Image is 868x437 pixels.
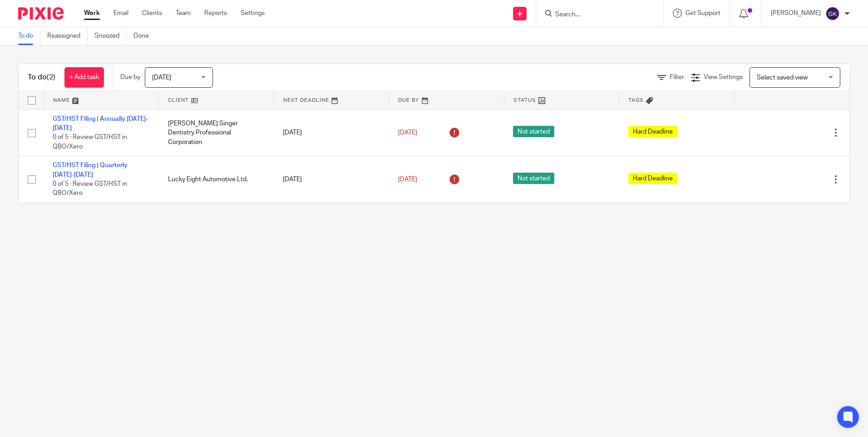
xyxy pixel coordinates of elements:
[142,9,162,18] a: Clients
[398,129,417,136] span: [DATE]
[47,74,55,81] span: (2)
[686,10,720,16] span: Get Support
[120,73,140,82] p: Due by
[53,181,127,197] span: 0 of 5 · Review GST/HST in QBO/Xero
[133,27,156,45] a: Done
[274,156,389,203] td: [DATE]
[628,173,677,184] span: Hard Deadline
[398,176,417,183] span: [DATE]
[64,67,104,88] a: + Add task
[704,74,743,80] span: View Settings
[204,9,227,18] a: Reports
[628,126,677,137] span: Hard Deadline
[53,162,128,178] a: GST/HST Filing | Quarterly [DATE]-[DATE]
[18,7,64,20] img: Pixie
[28,73,55,82] h1: To do
[113,9,128,18] a: Email
[176,9,191,18] a: Team
[152,74,171,81] span: [DATE]
[513,173,554,184] span: Not started
[554,11,636,19] input: Search
[47,27,88,45] a: Reassigned
[771,9,821,18] p: [PERSON_NAME]
[18,27,40,45] a: To do
[94,27,127,45] a: Snoozed
[670,74,684,80] span: Filter
[53,116,148,131] a: GST/HST Filing | Annually [DATE]- [DATE]
[757,74,808,81] span: Select saved view
[274,109,389,156] td: [DATE]
[84,9,100,18] a: Work
[241,9,265,18] a: Settings
[53,134,127,150] span: 0 of 5 · Review GST/HST in QBO/Xero
[159,156,274,203] td: Lucky Eight Automotive Ltd.
[159,109,274,156] td: [PERSON_NAME] Singer Dentistry Professional Corporation
[825,6,840,21] img: svg%3E
[513,126,554,137] span: Not started
[628,98,644,103] span: Tags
